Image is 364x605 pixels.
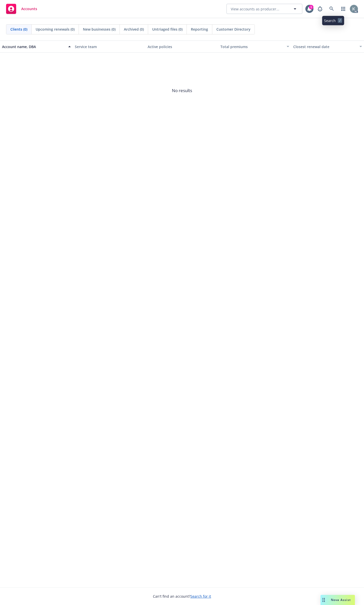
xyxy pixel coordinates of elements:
span: New businesses (0) [83,27,116,32]
button: Total premiums [218,40,291,53]
span: Accounts [21,7,37,11]
button: Active policies [146,40,218,53]
button: Service team [73,40,146,53]
div: Account name, DBA [2,44,65,49]
span: View accounts as producer... [231,6,279,12]
span: Untriaged files (0) [152,27,183,32]
a: Accounts [4,2,39,16]
a: Search [327,4,337,14]
span: Clients (0) [10,27,27,32]
div: Service team [75,44,144,49]
a: Search for it [190,594,211,599]
span: Nova Assist [331,598,351,602]
div: Total premiums [220,44,284,49]
img: photo [350,5,358,13]
span: Upcoming renewals (0) [36,27,75,32]
a: Switch app [338,4,348,14]
span: Archived (0) [124,27,144,32]
button: View accounts as producer... [226,4,302,14]
span: Can't find an account? [153,594,211,599]
button: Nova Assist [321,595,355,605]
button: Closest renewal date [291,40,364,53]
div: Drag to move [321,595,327,605]
div: Closest renewal date [293,44,356,49]
a: Report a Bug [315,4,325,14]
span: Customer Directory [216,27,251,32]
div: Active policies [148,44,216,49]
div: 1 [309,5,313,9]
span: Reporting [191,27,208,32]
